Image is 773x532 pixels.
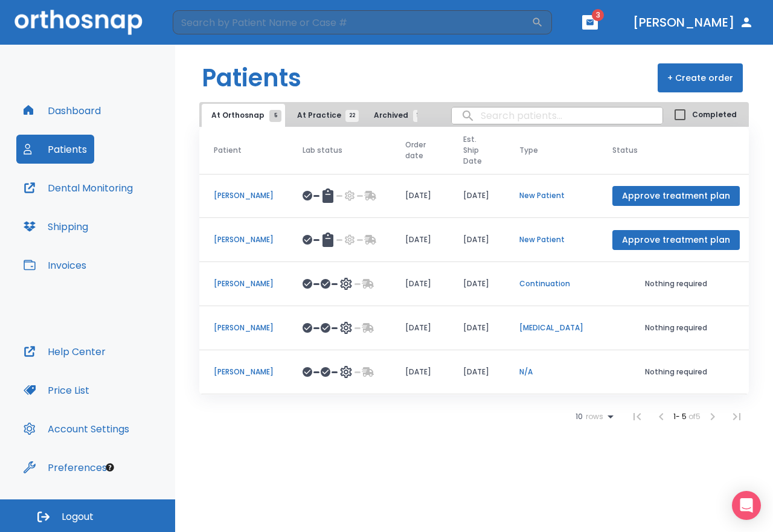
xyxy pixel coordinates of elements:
span: 5 [269,110,281,122]
button: + Create order [658,63,743,92]
div: Tooltip anchor [104,462,115,473]
button: Approve treatment plan [612,230,740,250]
button: Price List [16,376,97,405]
p: New Patient [519,190,583,201]
span: Patient [214,145,242,156]
button: Shipping [16,212,95,241]
button: Dental Monitoring [16,173,140,202]
td: [DATE] [449,174,505,218]
button: Patients [16,135,94,164]
input: search [452,104,662,127]
span: Lab status [303,145,342,156]
h1: Patients [202,60,301,96]
td: [DATE] [449,350,505,394]
div: tabs [202,104,417,127]
span: 22 [345,110,359,122]
span: rows [583,412,603,421]
td: [DATE] [391,174,449,218]
p: Nothing required [612,367,740,377]
span: Completed [692,109,737,120]
td: [DATE] [391,350,449,394]
p: [PERSON_NAME] [214,278,274,289]
p: New Patient [519,234,583,245]
span: At Orthosnap [211,110,275,121]
span: Status [612,145,638,156]
span: 10 [576,412,583,421]
img: Orthosnap [14,10,143,34]
div: Open Intercom Messenger [732,491,761,520]
span: 10 [413,110,425,122]
span: Type [519,145,538,156]
button: Dashboard [16,96,108,125]
p: [PERSON_NAME] [214,322,274,333]
span: of 5 [688,411,701,421]
button: Invoices [16,251,94,280]
span: Archived [374,110,419,121]
p: [PERSON_NAME] [214,190,274,201]
button: Help Center [16,337,113,366]
td: [DATE] [449,218,505,262]
td: [DATE] [391,262,449,306]
p: Nothing required [612,322,740,333]
p: [PERSON_NAME] [214,234,274,245]
span: Order date [405,139,426,161]
span: At Practice [297,110,352,121]
span: 1 - 5 [673,411,688,421]
button: Account Settings [16,414,136,443]
td: [DATE] [391,306,449,350]
p: Continuation [519,278,583,289]
p: [PERSON_NAME] [214,367,274,377]
button: Preferences [16,453,114,482]
td: [DATE] [449,306,505,350]
span: Logout [62,510,94,524]
td: [DATE] [391,218,449,262]
p: [MEDICAL_DATA] [519,322,583,333]
input: Search by Patient Name or Case # [173,10,531,34]
button: [PERSON_NAME] [628,11,759,33]
span: Est. Ship Date [463,134,482,167]
button: Approve treatment plan [612,186,740,206]
td: [DATE] [449,262,505,306]
span: 3 [592,9,604,21]
p: Nothing required [612,278,740,289]
p: N/A [519,367,583,377]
